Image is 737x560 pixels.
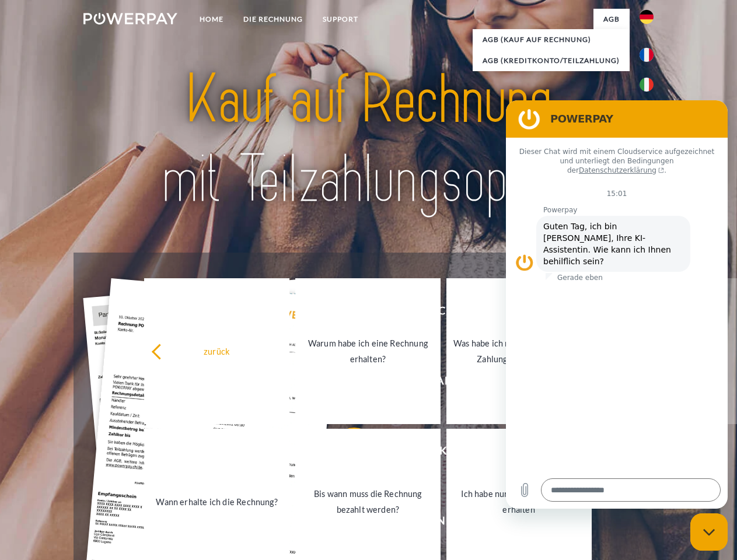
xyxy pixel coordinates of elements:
[233,9,313,30] a: DIE RECHNUNG
[690,513,728,551] iframe: Schaltfläche zum Öffnen des Messaging-Fensters; Konversation läuft
[453,486,585,517] div: Ich habe nur eine Teillieferung erhalten
[151,494,282,509] div: Wann erhalte ich die Rechnung?
[640,78,654,92] img: it
[453,335,585,367] div: Was habe ich noch offen, ist meine Zahlung eingegangen?
[446,278,592,424] a: Was habe ich noch offen, ist meine Zahlung eingegangen?
[640,10,654,24] img: de
[593,9,630,30] a: agb
[473,29,630,50] a: AGB (Kauf auf Rechnung)
[83,13,177,24] img: logo-powerpay-white.svg
[151,343,282,359] div: zurück
[640,48,654,62] img: fr
[506,100,728,509] iframe: Messaging-Fenster
[302,335,434,367] div: Warum habe ich eine Rechnung erhalten?
[302,486,434,517] div: Bis wann muss die Rechnung bezahlt werden?
[313,9,368,30] a: SUPPORT
[473,50,630,71] a: AGB (Kreditkonto/Teilzahlung)
[190,9,233,30] a: Home
[111,56,626,223] img: title-powerpay_de.svg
